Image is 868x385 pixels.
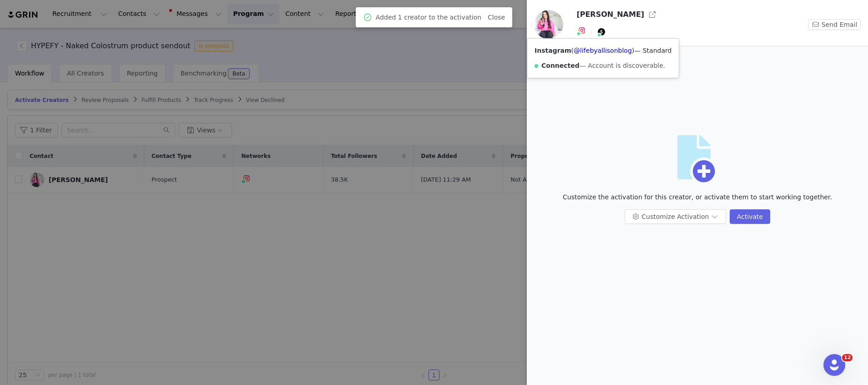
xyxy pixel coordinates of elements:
[842,354,853,361] span: 12
[625,209,726,224] button: Customize Activation
[488,14,505,21] a: Close
[376,13,481,22] span: Added 1 creator to the activation
[808,19,861,30] button: Send Email
[823,354,845,376] iframe: Intercom live chat
[578,27,585,34] img: instagram.svg
[534,10,563,39] img: 81979801-f67a-4b7a-a2ff-e202c9d4e752--s.jpg
[730,209,770,224] button: Activate
[576,9,644,20] h3: [PERSON_NAME]
[563,192,832,202] p: Customize the activation for this creator, or activate them to start working together.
